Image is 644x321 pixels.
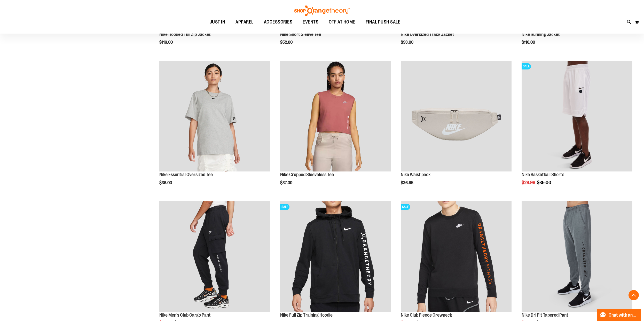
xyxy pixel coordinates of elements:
[522,201,632,312] img: Product image for Nike Dri Fit Tapered Pant
[522,180,536,185] span: $29.99
[522,312,568,318] a: Nike Dri Fit Tapered Pant
[329,16,355,28] span: OTF AT HOME
[264,16,293,28] span: ACCESSORIES
[401,312,452,318] a: Nike Club Fleece Crewneck
[280,40,293,45] span: $52.00
[297,16,324,28] a: EVENTS
[522,201,632,313] a: Product image for Nike Dri Fit Tapered Pant
[522,61,632,172] a: Product image for Nike Basketball ShortsSALE
[159,181,173,185] span: $36.00
[278,58,394,198] div: product
[609,313,638,318] span: Chat with an Expert
[235,16,254,28] span: APPAREL
[522,63,531,69] span: SALE
[401,201,512,312] img: Product image for Nike Club Fleece Crewneck
[280,172,334,177] a: Nike Cropped Sleeveless Tee
[366,16,400,28] span: FINAL PUSH SALE
[157,58,273,198] div: product
[401,61,512,172] a: Main view of 2024 Convention Nike Waistpack
[159,172,213,177] a: Nike Essential Oversized Tee
[159,312,211,318] a: Nike Men's Club Cargo Pant
[401,61,512,171] img: Main view of 2024 Convention Nike Waistpack
[324,16,360,28] a: OTF AT HOME
[401,181,414,185] span: $36.95
[280,61,391,171] img: Nike Cropped Sleeveless Tee
[259,16,298,28] a: ACCESSORIES
[159,40,174,45] span: $116.00
[280,32,321,37] a: Nike Short Sleeve Tee
[159,32,211,37] a: NIke Hooded Full Zip Jacket
[401,204,410,210] span: SALE
[230,16,259,28] a: APPAREL
[159,201,270,312] img: Product image for Nike Mens Club Cargo Pant
[210,16,225,28] span: JUST IN
[398,58,514,198] div: product
[519,58,635,198] div: product
[522,172,564,177] a: Nike Basketball Shorts
[280,201,391,312] img: Product image for Nike Full Zip Training Hoodie
[205,16,231,28] a: JUST IN
[303,16,318,28] span: EVENTS
[522,32,560,37] a: Nike Running Jacket
[537,180,552,185] span: $35.00
[280,201,391,313] a: Product image for Nike Full Zip Training HoodieSALE
[159,201,270,313] a: Product image for Nike Mens Club Cargo Pant
[401,201,512,313] a: Product image for Nike Club Fleece CrewneckSALE
[280,312,333,318] a: Nike Full Zip Training Hoodie
[522,61,632,171] img: Product image for Nike Basketball Shorts
[159,61,270,172] a: Nike Essential Oversized Tee
[401,32,454,37] a: Nike Oversized Track Jacket
[522,40,536,45] span: $116.00
[597,309,641,321] button: Chat with an Expert
[401,172,430,177] a: Nike Waist pack
[629,290,639,300] button: Back To Top
[280,181,293,185] span: $37.00
[294,5,350,16] img: Shop Orangetheory
[159,61,270,171] img: Nike Essential Oversized Tee
[360,16,406,28] a: FINAL PUSH SALE
[280,61,391,172] a: Nike Cropped Sleeveless Tee
[401,40,414,45] span: $93.00
[280,204,289,210] span: SALE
